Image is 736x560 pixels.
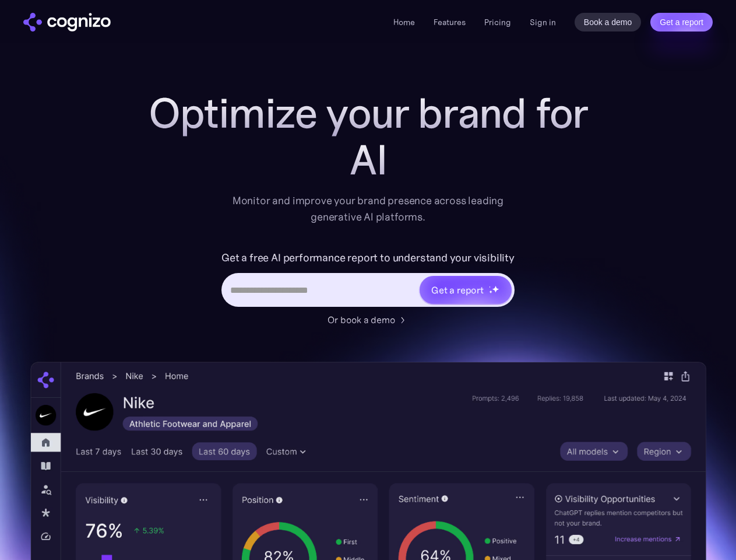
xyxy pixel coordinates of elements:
[225,192,512,225] div: Monitor and improve your brand presence across leading generative AI platforms.
[23,13,111,32] a: home
[484,17,511,27] a: Pricing
[135,136,601,183] div: AI
[575,13,642,32] a: Book a demo
[650,13,713,32] a: Get a report
[489,286,491,288] img: star
[327,313,395,327] div: Or book a demo
[431,283,484,297] div: Get a report
[489,290,493,294] img: star
[327,313,409,327] a: Or book a demo
[418,275,513,305] a: Get a reportstarstarstar
[530,15,556,29] a: Sign in
[221,249,515,267] label: Get a free AI performance report to understand your visibility
[23,13,111,32] img: cognizo logo
[434,17,466,27] a: Features
[492,285,499,293] img: star
[393,17,415,27] a: Home
[221,249,515,307] form: Hero URL Input Form
[135,90,601,136] h1: Optimize your brand for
